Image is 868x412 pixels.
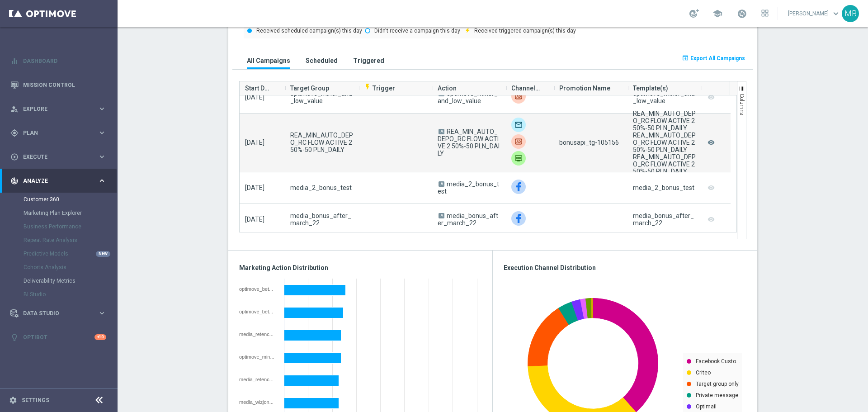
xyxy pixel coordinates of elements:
i: open_in_browser [682,54,689,62]
span: keyboard_arrow_down [831,9,841,19]
span: [DATE] [245,94,264,101]
div: Repeat Rate Analysis [24,233,117,247]
span: Export All Campaigns [690,55,745,62]
div: Explore [10,105,98,113]
a: Mission Control [23,73,106,97]
div: REA_MIN_AUTO_DEPO_RC FLOW ACTIVE 2 50%-50 PLN_DAILY [633,110,696,132]
i: keyboard_arrow_right [98,128,106,137]
button: gps_fixed Plan keyboard_arrow_right [10,129,107,137]
i: gps_fixed [10,129,19,137]
span: Target Group [290,79,329,97]
div: Mission Control [10,73,106,97]
h3: Scheduled [306,57,338,65]
a: Marketing Plan Explorer [24,209,94,217]
div: optimove_minor_and_low_value [633,90,696,104]
div: Business Performance [24,220,117,233]
span: [DATE] [245,139,264,146]
i: flash_on [364,83,371,90]
span: REA_MIN_AUTO_DEPO_RC FLOW ACTIVE 2 50%-50 PLN_DAILY [438,128,500,157]
div: Predictive Models [24,247,117,260]
text: Criteo [696,369,711,376]
span: [DATE] [245,216,264,223]
button: lightbulb Optibot +10 [10,334,107,341]
div: NEW [96,251,110,257]
i: keyboard_arrow_right [98,104,106,113]
a: Optibot [23,325,94,349]
button: person_search Explore keyboard_arrow_right [10,105,107,113]
div: media_retencja_1_14_ZG [239,377,278,382]
div: BI Studio [24,288,117,301]
div: Analyze [10,177,98,185]
div: Deliverability Metrics [24,274,117,288]
div: MB [842,5,859,22]
div: Customer 360 [24,193,117,206]
i: play_circle_outline [10,153,19,161]
h3: All Campaigns [247,57,290,65]
button: Mission Control [10,81,107,89]
div: Plan [10,129,98,137]
button: open_in_browser Export All Campaigns [680,52,746,65]
img: Private message [511,151,526,166]
span: Template(s) [633,79,668,97]
span: Execute [23,154,98,160]
text: Didn't receive a campaign this day [374,28,460,34]
div: optimove_minor_and_low_value [239,354,278,360]
i: keyboard_arrow_right [98,152,106,161]
div: Cohorts Analysis [24,260,117,274]
div: optimove_bet_14D_and_reg_30D [239,309,278,314]
span: Data Studio [23,311,98,316]
a: Customer 360 [24,196,94,203]
span: Channel(s) [511,79,541,97]
h3: Marketing Action Distribution [239,264,481,272]
img: Optimail [511,118,526,132]
div: Pop-up [511,134,526,149]
span: media_bonus_after_march_22 [290,212,353,227]
div: REA_MIN_AUTO_DEPO_RC FLOW ACTIVE 2 50%-50 PLN_DAILY [633,153,696,175]
span: optimove_minor_and_low_value [290,90,353,104]
text: Optimail [696,403,717,410]
i: track_changes [10,177,19,185]
div: Marketing Plan Explorer [24,206,117,220]
h3: Triggered [353,57,384,65]
button: equalizer Dashboard [10,57,107,65]
span: A [439,213,444,218]
button: Scheduled [303,52,340,69]
span: media_bonus_after_march_22 [438,212,498,227]
span: A [439,181,444,187]
span: media_2_bonus_test [290,184,352,191]
img: Facebook Custom Audience [511,211,526,226]
div: media_bonus_after_march_22 [633,212,696,227]
span: Columns [739,94,745,115]
span: REA_MIN_AUTO_DEPO_RC FLOW ACTIVE 2 50%-50 PLN_DAILY [290,132,353,153]
div: +10 [94,334,106,340]
img: Facebook Custom Audience [511,180,526,194]
text: Received triggered campaign(s) this day [474,28,576,34]
button: Data Studio keyboard_arrow_right [10,310,107,317]
div: Data Studio [10,309,98,317]
span: A [439,129,444,134]
div: optimove_bet_1D_plus [239,286,278,292]
button: play_circle_outline Execute keyboard_arrow_right [10,153,107,161]
span: Trigger [364,85,395,92]
h3: Execution Channel Distribution [504,264,746,272]
text: Private message [696,392,738,398]
span: bonusapi_tg-105156 [559,139,619,146]
i: keyboard_arrow_right [98,176,106,185]
span: media_2_bonus_test [438,180,499,195]
i: equalizer [10,57,19,65]
div: Optibot [10,325,106,349]
text: Target group only [696,381,739,387]
span: Action [438,79,457,97]
span: Plan [23,130,98,136]
button: Triggered [351,52,387,69]
span: [DATE] [245,184,264,191]
div: media_retencja_1_14 [239,331,278,337]
i: remove_red_eye [707,137,716,148]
